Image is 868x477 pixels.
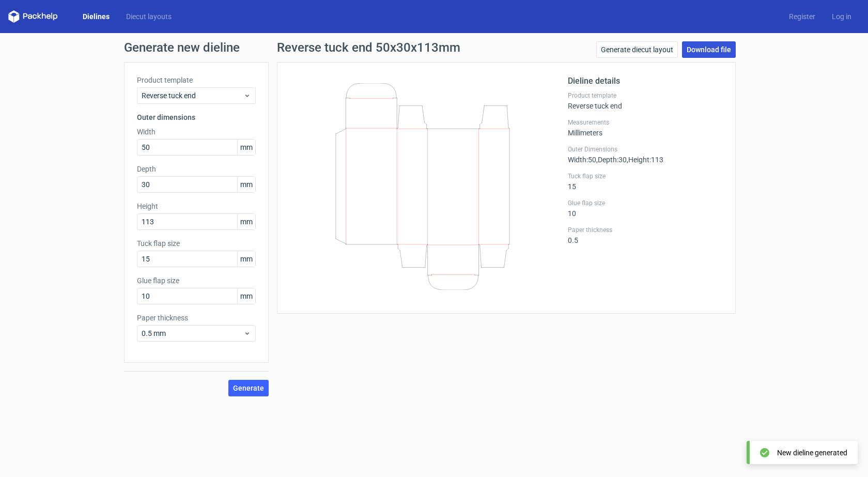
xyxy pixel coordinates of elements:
[142,90,243,101] span: Reverse tuck end
[137,127,256,137] label: Width
[568,91,723,100] label: Product template
[137,313,256,323] label: Paper thickness
[824,11,860,22] a: Log in
[568,156,596,164] span: Width : 50
[237,177,255,192] span: mm
[568,172,723,191] div: 15
[568,145,723,153] label: Outer Dimensions
[237,288,255,304] span: mm
[781,11,824,22] a: Register
[568,91,723,110] div: Reverse tuck end
[118,11,180,22] a: Diecut layouts
[568,118,723,127] label: Measurements
[568,172,723,180] label: Tuck flap size
[137,238,256,249] label: Tuck flap size
[237,214,255,229] span: mm
[142,328,243,338] span: 0.5 mm
[277,41,460,54] h1: Reverse tuck end 50x30x113mm
[233,384,264,392] span: Generate
[627,156,663,164] span: , Height : 113
[568,226,723,234] label: Paper thickness
[228,380,269,396] button: Generate
[682,41,736,58] a: Download file
[137,75,256,85] label: Product template
[568,199,723,218] div: 10
[137,201,256,211] label: Height
[137,164,256,174] label: Depth
[568,75,723,87] h2: Dieline details
[137,275,256,286] label: Glue flap size
[237,140,255,155] span: mm
[596,156,627,164] span: , Depth : 30
[568,118,723,137] div: Millimeters
[137,112,256,122] h3: Outer dimensions
[568,199,723,207] label: Glue flap size
[237,251,255,267] span: mm
[124,41,744,54] h1: Generate new dieline
[777,448,847,458] div: New dieline generated
[568,226,723,244] div: 0.5
[596,41,678,58] a: Generate diecut layout
[74,11,118,22] a: Dielines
